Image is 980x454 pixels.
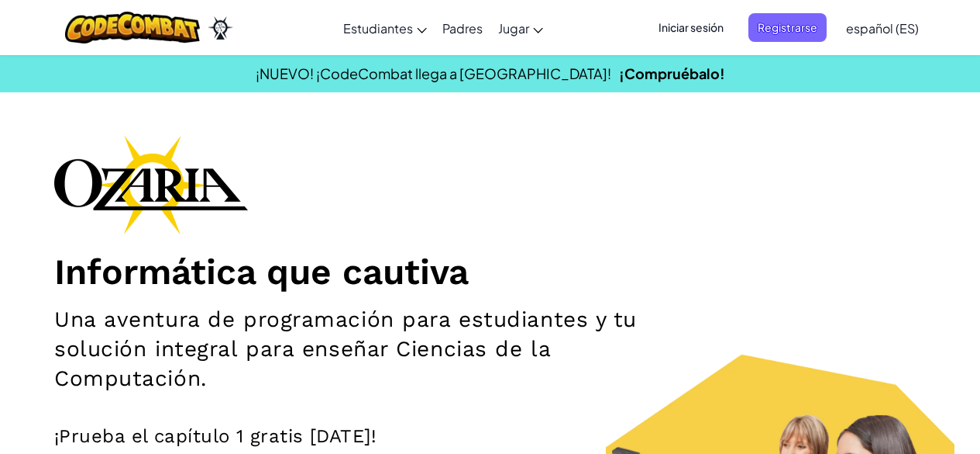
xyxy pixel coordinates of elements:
[335,7,435,49] a: Estudiantes
[435,7,490,49] a: Padres
[649,13,733,42] button: Iniciar sesión
[846,20,919,36] span: español (ES)
[65,12,201,43] img: CodeCombat logo
[619,64,725,82] a: ¡Compruébalo!
[54,250,926,293] h1: Informática que cautiva
[498,20,529,36] span: Jugar
[208,16,232,40] img: Ozaria
[748,13,827,42] button: Registrarse
[256,64,611,82] span: ¡NUEVO! ¡CodeCombat llega a [GEOGRAPHIC_DATA]!
[54,135,248,234] img: Ozaria branding logo
[490,7,551,49] a: Jugar
[54,425,926,448] p: ¡Prueba el capítulo 1 gratis [DATE]!
[343,20,413,36] span: Estudiantes
[838,7,927,49] a: español (ES)
[54,305,638,393] h2: Una aventura de programación para estudiantes y tu solución integral para enseñar Ciencias de la ...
